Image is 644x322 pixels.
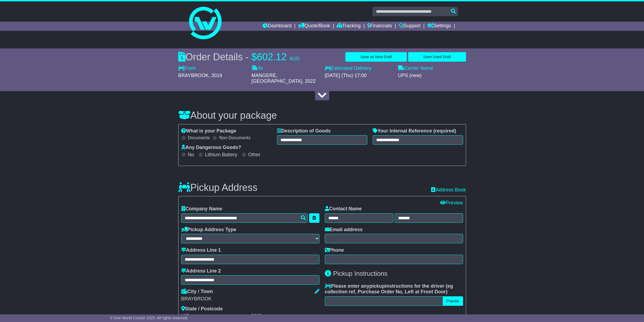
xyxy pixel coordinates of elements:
button: Save Used Draft [408,52,466,62]
span: $ [252,51,257,62]
a: Support [399,22,421,31]
button: Save as New Draft [345,52,407,62]
label: Contact Name [325,206,362,212]
label: Non-Documents [219,135,250,140]
label: To [252,65,263,71]
a: Address Book [431,187,466,193]
a: Quote/Book [298,22,330,31]
div: VIC [181,313,250,319]
span: MANGERE, [GEOGRAPHIC_DATA] [252,73,302,84]
label: Address Line 1 [181,247,221,253]
a: Financials [367,22,392,31]
span: pickup [369,283,385,289]
label: Address Line 2 [181,268,221,274]
label: Lithium Battery [205,152,237,158]
label: Please enter any instructions for the driver ( ) [325,283,463,295]
h3: Pickup Address [178,182,257,193]
label: Company Name [181,206,222,212]
label: From [178,65,196,71]
h3: About your package [178,110,466,121]
label: Pickup Address Type [181,227,236,233]
div: BRAYBROOK [181,296,319,302]
div: 3019 [251,313,319,319]
div: [DATE] (Thu) 17:00 [325,73,393,79]
label: Your Internal Reference (required) [373,128,456,134]
span: © One World Courier 2025. All rights reserved. [110,316,188,320]
label: Any Dangerous Goods? [181,145,241,151]
label: Phone [325,247,344,253]
label: Email address [325,227,363,233]
span: 602.12 [257,51,287,62]
label: Other [248,152,260,158]
span: , 3019 [209,73,222,78]
label: City / Town [181,289,213,295]
a: Tracking [337,22,361,31]
span: Pickup Instructions [333,270,387,277]
a: Dashboard [263,22,292,31]
span: BRAYBROOK [178,73,209,78]
label: Estimated Delivery [325,65,393,71]
label: Documents [188,135,210,140]
label: Carrier Name [398,65,434,71]
label: No [188,152,194,158]
span: , 2022 [302,78,316,84]
span: eg collection ref, Purchase Order No, Left at Front Door [325,283,453,295]
div: UPS (new) [398,73,466,79]
label: State / Postcode [181,306,223,312]
label: What is your Package [181,128,236,134]
div: Order Details - [178,51,300,63]
label: Description of Goods [277,128,331,134]
a: Settings [427,22,451,31]
button: Popular [443,296,463,306]
a: Preview [440,200,463,205]
span: AUD [289,56,300,61]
